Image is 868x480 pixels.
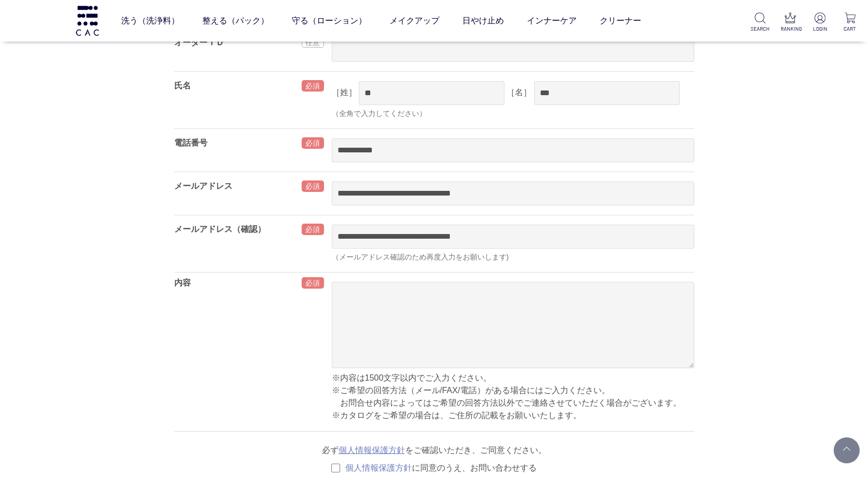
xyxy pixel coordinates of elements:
a: LOGIN [810,12,830,33]
div: （メールアドレス確認のため再度入力をお願いします) [332,252,694,263]
label: 氏名 [174,81,191,90]
label: に同意のうえ、お問い合わせする [331,463,537,472]
p: RANKING [781,25,800,33]
a: 個人情報保護方針 [345,463,412,472]
label: 電話番号 [174,138,208,147]
p: LOGIN [810,25,830,33]
a: 日やけ止め [462,6,504,35]
input: 個人情報保護方針に同意のうえ、お問い合わせする [331,463,340,473]
img: logo [74,6,100,35]
p: SEARCH [750,25,770,33]
p: 必ず をご確認いただき、ご同意ください。 [174,444,694,457]
p: ※カタログをご希望の場合は、ご住所の記載をお願いいたします。 [332,409,694,422]
p: CART [840,25,860,33]
a: メイクアップ [390,6,439,35]
label: ［名］ [507,88,532,97]
p: お問合せ内容によってはご希望の回答方法以外でご連絡させていただく場合がございます。 [340,397,694,409]
a: 整える（パック） [202,6,269,35]
a: CART [840,12,860,33]
label: メールアドレス [174,181,232,190]
label: メールアドレス（確認） [174,225,266,233]
p: ※ご希望の回答方法（メール/FAX/電話）がある場合にはご入力ください。 [332,384,694,397]
a: 守る（ローション） [292,6,367,35]
a: 洗う（洗浄料） [121,6,179,35]
label: 内容 [174,278,191,287]
label: ［姓］ [332,88,357,97]
p: ※内容は1500文字以内でご入力ください。 [332,372,694,384]
a: クリーナー [600,6,641,35]
div: （全角で入力してください） [332,108,694,119]
a: RANKING [781,12,800,33]
a: SEARCH [750,12,770,33]
a: 個人情報保護方針 [339,446,405,455]
a: インナーケア [527,6,577,35]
